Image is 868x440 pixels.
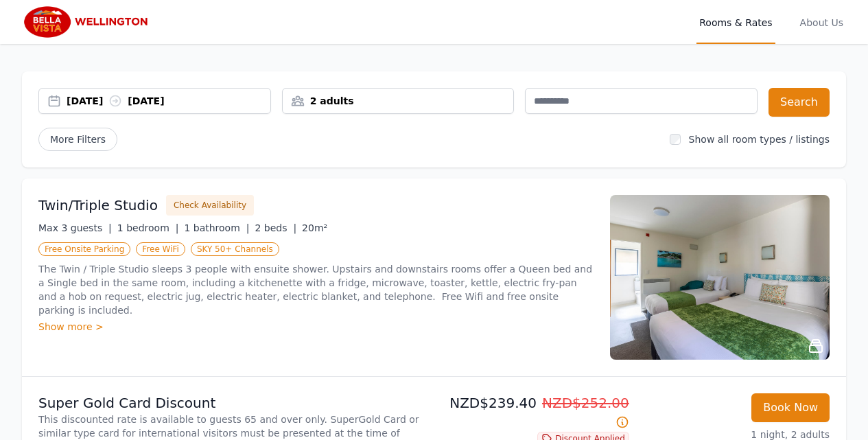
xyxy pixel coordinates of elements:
button: Search [769,88,830,117]
span: Max 3 guests | [38,222,112,233]
span: Free Onsite Parking [38,242,130,256]
label: Show all room types / listings [689,134,830,145]
div: 2 adults [283,94,514,108]
button: Check Availability [166,195,254,216]
span: 1 bathroom | [184,222,249,233]
span: SKY 50+ Channels [191,242,279,256]
div: [DATE] [DATE] [67,94,270,108]
button: Book Now [751,393,830,422]
span: 20m² [302,222,327,233]
div: Show more > [38,320,594,334]
p: NZD$239.40 [440,393,629,432]
img: Bella Vista Wellington [22,5,154,38]
span: NZD$252.00 [542,395,629,411]
h3: Twin/Triple Studio [38,196,158,215]
span: Free WiFi [136,242,185,256]
p: Super Gold Card Discount [38,393,429,413]
span: More Filters [38,128,117,151]
p: The Twin / Triple Studio sleeps 3 people with ensuite shower. Upstairs and downstairs rooms offer... [38,262,594,317]
span: 1 bedroom | [117,222,179,233]
span: 2 beds | [255,222,296,233]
